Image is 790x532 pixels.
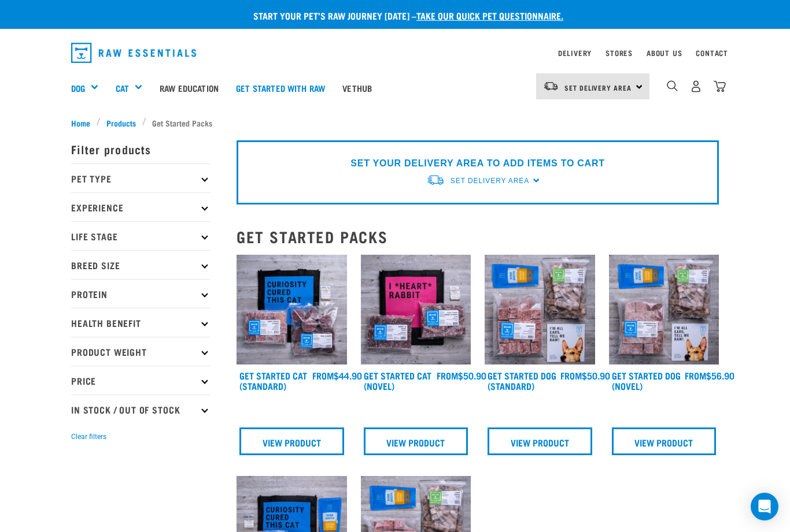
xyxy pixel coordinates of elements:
[685,370,734,381] div: $56.90
[101,117,142,129] a: Products
[564,85,632,90] span: Set Delivery Area
[609,255,719,365] img: NSP Dog Novel Update
[685,373,706,378] span: FROM
[71,250,210,279] p: Breed Size
[71,81,85,95] a: Dog
[71,221,210,250] p: Life Stage
[560,373,582,378] span: FROM
[361,255,471,365] img: Assortment Of Raw Essential Products For Cats Including, Pink And Black Tote Bag With "I *Heart* ...
[62,38,728,68] nav: dropdown navigation
[560,370,610,381] div: $50.90
[426,174,445,186] img: van-moving.png
[543,81,559,91] img: van-moving.png
[558,51,592,55] a: Delivery
[364,427,468,455] a: View Product
[116,81,129,95] a: Cat
[71,308,210,337] p: Health Benefit
[106,117,136,129] span: Products
[437,370,486,381] div: $50.90
[71,117,97,129] a: Home
[437,373,458,378] span: FROM
[714,80,726,92] img: home-icon@2x.png
[227,65,334,111] a: Get started with Raw
[71,163,210,192] p: Pet Type
[151,65,227,111] a: Raw Education
[71,395,210,423] p: In Stock / Out Of Stock
[312,370,362,381] div: $44.90
[312,373,334,378] span: FROM
[71,366,210,395] p: Price
[667,80,678,91] img: home-icon-1@2x.png
[647,51,682,55] a: About Us
[690,80,702,92] img: user.png
[612,427,717,455] a: View Product
[71,117,90,129] span: Home
[364,373,431,388] a: Get Started Cat (Novel)
[350,157,604,170] p: SET YOUR DELIVERY AREA TO ADD ITEMS TO CART
[451,177,529,185] span: Set Delivery Area
[71,431,106,442] button: Clear filters
[71,117,719,129] nav: breadcrumbs
[237,255,347,365] img: Assortment Of Raw Essential Products For Cats Including, Blue And Black Tote Bag With "Curiosity ...
[416,13,563,18] a: take our quick pet questionnaire.
[71,135,210,163] p: Filter products
[71,192,210,221] p: Experience
[488,427,592,455] a: View Product
[239,373,307,388] a: Get Started Cat (Standard)
[239,427,344,455] a: View Product
[71,279,210,308] p: Protein
[237,228,719,245] h2: Get Started Packs
[71,43,196,63] img: Raw Essentials Logo
[751,493,778,520] div: Open Intercom Messenger
[696,51,728,55] a: Contact
[485,255,595,365] img: NSP Dog Standard Update
[488,373,556,388] a: Get Started Dog (Standard)
[71,337,210,366] p: Product Weight
[612,373,681,388] a: Get Started Dog (Novel)
[334,65,381,111] a: Vethub
[606,51,633,55] a: Stores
